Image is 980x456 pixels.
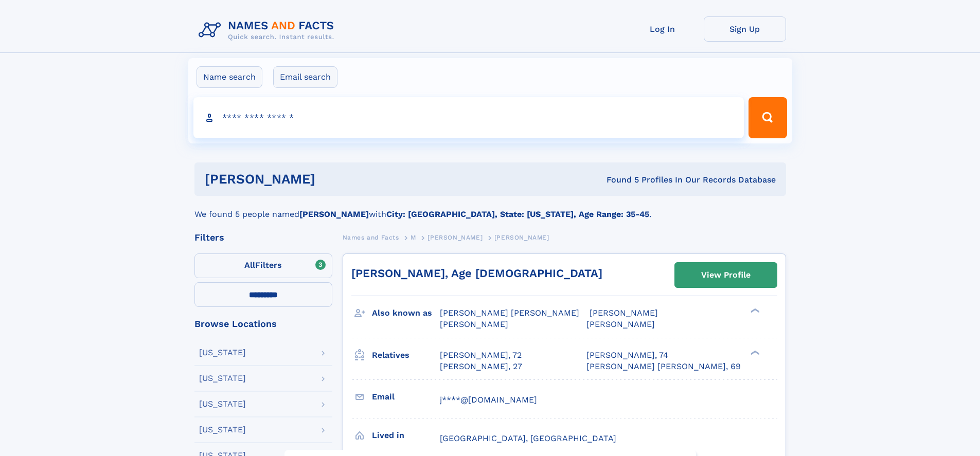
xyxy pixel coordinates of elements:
div: [US_STATE] [199,426,246,434]
h3: Also known as [372,304,440,322]
input: search input [193,97,744,138]
span: M [411,234,416,241]
a: [PERSON_NAME] [427,231,483,244]
div: We found 5 people named with . [194,196,786,221]
button: Search Button [749,97,787,138]
div: [US_STATE] [199,374,246,382]
h3: Lived in [372,427,440,444]
label: Filters [194,253,332,278]
b: City: [GEOGRAPHIC_DATA], State: [US_STATE], Age Range: 35-45 [386,209,649,219]
label: Name search [197,66,262,88]
a: Names and Facts [343,231,399,244]
div: [US_STATE] [199,400,246,408]
div: Found 5 Profiles In Our Records Database [461,174,776,186]
a: View Profile [675,263,777,287]
span: [GEOGRAPHIC_DATA], [GEOGRAPHIC_DATA] [440,433,616,443]
h3: Relatives [372,346,440,364]
a: [PERSON_NAME] [PERSON_NAME], 69 [586,361,741,372]
div: [US_STATE] [199,349,246,357]
span: [PERSON_NAME] [440,319,508,329]
a: Log In [621,16,704,42]
h1: [PERSON_NAME] [205,173,461,186]
span: [PERSON_NAME] [586,319,655,329]
img: Logo Names and Facts [194,16,343,44]
label: Email search [273,66,337,88]
div: ❯ [748,349,760,356]
a: [PERSON_NAME], Age [DEMOGRAPHIC_DATA] [351,267,602,280]
span: [PERSON_NAME] [PERSON_NAME] [440,308,579,318]
a: [PERSON_NAME], 27 [440,361,522,372]
a: Sign Up [704,16,786,42]
div: ❯ [748,307,760,314]
div: Filters [194,233,332,242]
div: View Profile [701,263,751,287]
h3: Email [372,388,440,406]
span: All [244,260,255,270]
div: Browse Locations [194,319,332,329]
span: [PERSON_NAME] [494,234,549,241]
a: [PERSON_NAME], 72 [440,350,522,361]
a: M [411,231,416,244]
a: [PERSON_NAME], 74 [586,350,668,361]
span: [PERSON_NAME] [590,308,658,318]
b: [PERSON_NAME] [299,209,369,219]
span: [PERSON_NAME] [427,234,483,241]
